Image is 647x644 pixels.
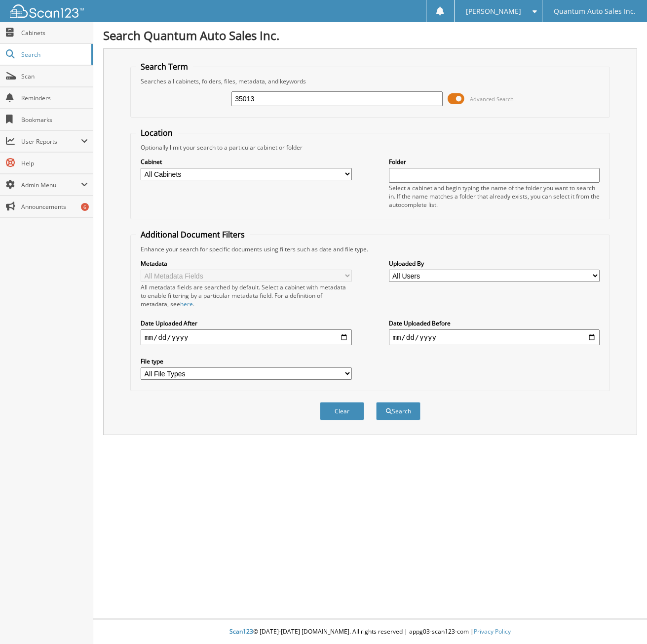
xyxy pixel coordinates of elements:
div: Searches all cabinets, folders, files, metadata, and keywords [136,77,605,85]
span: Admin Menu [21,181,81,189]
div: Optionally limit your search to a particular cabinet or folder [136,143,605,152]
legend: Search Term [136,61,193,72]
input: start [141,329,351,345]
span: Announcements [21,202,88,211]
legend: Location [136,127,178,138]
span: Help [21,159,88,167]
span: Advanced Search [470,95,514,103]
legend: Additional Document Filters [136,229,250,240]
label: Uploaded By [389,259,600,268]
span: Bookmarks [21,116,88,124]
label: Date Uploaded After [141,319,351,327]
span: [PERSON_NAME] [466,8,521,14]
div: 6 [81,203,89,211]
input: end [389,329,600,345]
label: File type [141,357,351,365]
div: All metadata fields are searched by default. Select a cabinet with metadata to enable filtering b... [141,283,351,308]
span: Cabinets [21,29,88,37]
a: Privacy Policy [474,627,511,636]
label: Folder [389,158,600,166]
label: Cabinet [141,158,351,166]
label: Metadata [141,259,351,268]
div: Select a cabinet and begin typing the name of the folder you want to search in. If the name match... [389,184,600,209]
span: User Reports [21,137,81,146]
div: © [DATE]-[DATE] [DOMAIN_NAME]. All rights reserved | appg03-scan123-com | [93,620,647,644]
button: Clear [320,402,364,420]
span: Scan123 [229,627,253,636]
label: Date Uploaded Before [389,319,600,327]
span: Reminders [21,94,88,102]
span: Quantum Auto Sales Inc. [554,8,636,14]
a: here [180,300,193,308]
span: Scan [21,72,88,80]
div: Enhance your search for specific documents using filters such as date and file type. [136,245,605,253]
button: Search [376,402,420,420]
img: scan123-logo-white.svg [10,4,84,18]
h1: Search Quantum Auto Sales Inc. [103,27,637,43]
span: Search [21,50,86,59]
